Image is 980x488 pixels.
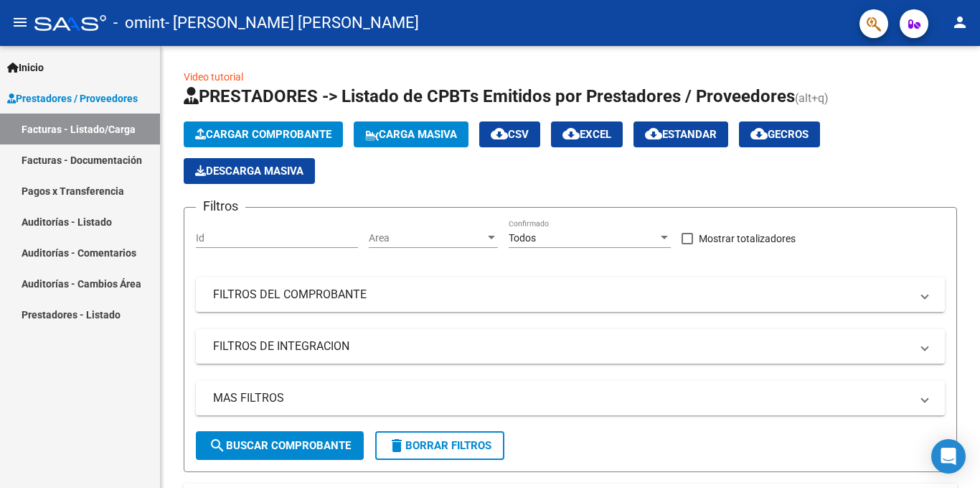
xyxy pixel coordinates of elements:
mat-icon: delete [388,437,405,454]
button: Borrar Filtros [375,431,504,460]
span: Descarga Masiva [195,165,303,178]
button: Gecros [739,121,820,147]
mat-expansion-panel-header: MAS FILTROS [196,381,945,415]
span: Mostrar totalizadores [699,230,796,247]
button: CSV [479,121,540,147]
mat-icon: cloud_download [562,125,580,142]
span: Cargar Comprobante [195,128,331,141]
span: PRESTADORES -> Listado de CPBTs Emitidos por Prestadores / Proveedores [184,86,795,106]
mat-icon: cloud_download [750,125,768,142]
span: Carga Masiva [365,128,457,141]
button: EXCEL [551,121,623,147]
a: Video tutorial [184,71,243,83]
span: Buscar Comprobante [209,439,351,452]
button: Buscar Comprobante [196,431,364,460]
span: Estandar [645,128,717,141]
button: Estandar [633,121,728,147]
mat-expansion-panel-header: FILTROS DE INTEGRACION [196,329,945,364]
mat-icon: cloud_download [491,125,508,142]
mat-panel-title: FILTROS DEL COMPROBANTE [213,287,910,303]
mat-panel-title: MAS FILTROS [213,390,910,406]
span: (alt+q) [795,91,829,105]
span: Todos [509,232,536,244]
app-download-masive: Descarga masiva de comprobantes (adjuntos) [184,158,315,184]
mat-icon: search [209,437,226,454]
span: - [PERSON_NAME] [PERSON_NAME] [165,7,419,39]
h3: Filtros [196,196,245,216]
span: - omint [113,7,165,39]
mat-icon: person [951,14,969,31]
span: Inicio [7,60,44,75]
span: EXCEL [562,128,611,141]
mat-expansion-panel-header: FILTROS DEL COMPROBANTE [196,277,945,312]
mat-panel-title: FILTROS DE INTEGRACION [213,339,910,354]
span: CSV [491,128,529,141]
span: Prestadores / Proveedores [7,91,138,106]
span: Area [369,232,485,244]
mat-icon: menu [11,14,29,31]
span: Borrar Filtros [388,439,491,452]
button: Descarga Masiva [184,158,315,184]
button: Cargar Comprobante [184,121,343,147]
span: Gecros [750,128,809,141]
button: Carga Masiva [354,121,468,147]
mat-icon: cloud_download [645,125,662,142]
div: Open Intercom Messenger [931,439,966,474]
